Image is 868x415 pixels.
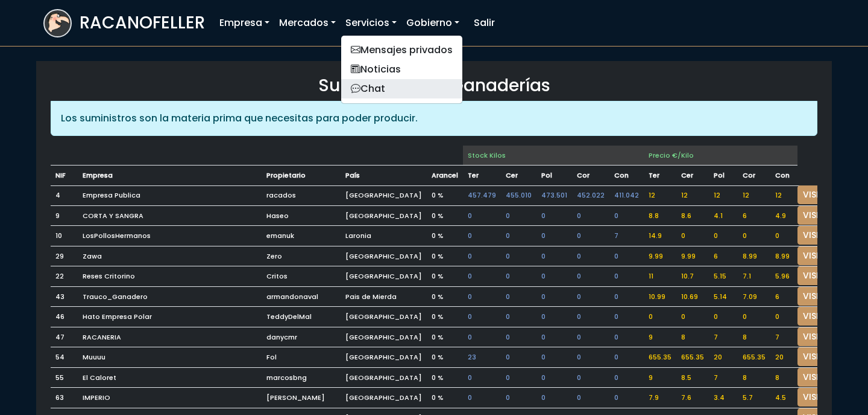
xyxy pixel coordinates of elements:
[463,286,501,307] td: 0
[609,246,644,266] td: 0
[43,6,205,40] a: RACANOFELLER
[609,388,644,408] td: 0
[341,205,427,226] td: [GEOGRAPHIC_DATA]
[770,166,797,186] td: CONEJO
[78,327,262,347] td: RACANERIA
[469,11,500,35] a: Salir
[501,367,536,388] td: 0
[427,266,463,287] td: 0 %
[797,206,841,225] a: VISITAR
[463,205,501,226] td: 0
[262,226,341,246] td: emanuk
[797,185,841,204] a: VISITAR
[262,388,341,408] td: [PERSON_NAME]
[709,226,738,246] td: 0
[501,205,536,226] td: 0
[572,166,609,186] td: CORDERO
[536,388,572,408] td: 0
[676,388,709,408] td: 7.6
[78,226,262,246] td: LosPollosHermanos
[51,266,78,287] td: 22
[644,185,676,205] td: 12
[770,327,797,347] td: 7
[709,347,738,368] td: 20
[609,307,644,327] td: 0
[341,286,427,307] td: Pais de Mierda
[676,246,709,266] td: 9.99
[463,307,501,327] td: 0
[427,185,463,205] td: 0 %
[770,388,797,408] td: 4.5
[770,347,797,368] td: 20
[644,327,676,347] td: 9
[51,286,78,307] td: 43
[536,307,572,327] td: 0
[609,367,644,388] td: 0
[78,286,262,307] td: Trauco_Ganadero
[501,327,536,347] td: 0
[341,266,427,287] td: [GEOGRAPHIC_DATA]
[51,101,817,136] div: Los suministros son la materia prima que necesitas para poder producir.
[51,388,78,408] td: 63
[797,368,841,387] a: VISITAR
[78,246,262,266] td: Zawa
[341,246,427,266] td: [GEOGRAPHIC_DATA]
[676,327,709,347] td: 8
[501,388,536,408] td: 0
[797,327,841,346] a: VISITAR
[463,226,501,246] td: 0
[341,347,427,368] td: [GEOGRAPHIC_DATA]
[78,347,262,368] td: Muuuu
[770,226,797,246] td: 0
[738,205,770,226] td: 6
[709,205,738,226] td: 4.1
[501,226,536,246] td: 0
[341,388,427,408] td: [GEOGRAPHIC_DATA]
[51,347,78,368] td: 54
[427,307,463,327] td: 0 %
[572,226,609,246] td: 0
[709,327,738,347] td: 7
[262,246,341,266] td: Zero
[572,367,609,388] td: 0
[427,347,463,368] td: 0 %
[738,246,770,266] td: 8.99
[797,307,841,326] a: VISITAR
[572,327,609,347] td: 0
[427,367,463,388] td: 0 %
[215,11,274,35] a: Empresa
[644,226,676,246] td: 14.9
[341,307,427,327] td: [GEOGRAPHIC_DATA]
[341,185,427,205] td: [GEOGRAPHIC_DATA]
[572,185,609,205] td: 452.022
[572,266,609,287] td: 0
[341,226,427,246] td: Laronia
[274,11,341,35] a: Mercados
[572,205,609,226] td: 0
[709,367,738,388] td: 7
[709,286,738,307] td: 5.14
[501,166,536,186] td: CERDO
[501,286,536,307] td: 0
[262,166,341,186] td: Propietario
[644,266,676,287] td: 11
[676,205,709,226] td: 8.6
[644,367,676,388] td: 9
[80,13,205,33] h3: RACANOFELLER
[427,286,463,307] td: 0 %
[51,246,78,266] td: 29
[609,166,644,186] td: CONEJO
[536,226,572,246] td: 0
[644,307,676,327] td: 0
[770,286,797,307] td: 6
[797,226,841,245] a: VISITAR
[644,146,797,166] td: Precio €/Kilo
[536,185,572,205] td: 473.501
[51,327,78,347] td: 47
[676,185,709,205] td: 12
[644,286,676,307] td: 10.99
[709,246,738,266] td: 6
[797,287,841,306] a: VISITAR
[51,205,78,226] td: 9
[262,266,341,287] td: Critos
